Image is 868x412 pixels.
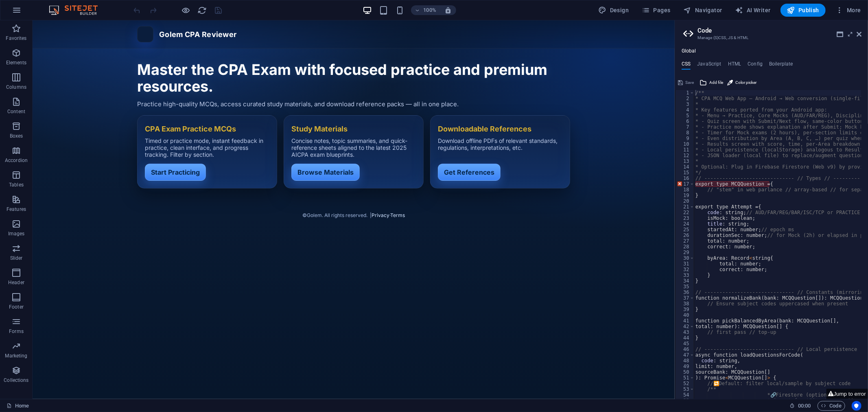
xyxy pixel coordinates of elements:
[676,375,695,381] div: 51
[735,6,771,14] span: AI Writer
[781,4,826,17] button: Publish
[676,352,695,358] div: 47
[676,215,695,221] div: 23
[676,187,695,193] div: 18
[6,59,27,66] p: Elements
[676,130,695,136] div: 8
[676,170,695,175] div: 15
[676,301,695,307] div: 38
[676,329,695,335] div: 43
[748,61,763,70] h4: Config
[676,278,695,284] div: 34
[47,5,108,15] img: Editor Logo
[676,113,695,118] div: 5
[676,193,695,198] div: 19
[676,90,695,96] div: 1
[676,96,695,101] div: 2
[698,78,724,88] button: Add file
[599,6,629,14] span: Design
[676,244,695,250] div: 28
[676,204,695,210] div: 21
[826,389,868,399] button: Jump to error
[735,78,756,88] span: Color picker
[676,358,695,364] div: 48
[676,101,695,107] div: 3
[676,221,695,227] div: 24
[676,210,695,215] div: 22
[7,206,26,213] p: Features
[9,304,24,310] p: Footer
[4,377,28,384] p: Collections
[676,307,695,312] div: 39
[676,289,695,295] div: 36
[676,335,695,341] div: 44
[676,164,695,170] div: 14
[732,4,774,17] button: AI Writer
[709,78,723,88] span: Add file
[676,364,695,369] div: 49
[676,175,695,181] div: 16
[10,133,23,139] p: Boxes
[10,255,23,261] p: Slider
[676,381,695,386] div: 52
[676,141,695,147] div: 10
[676,124,695,130] div: 7
[638,4,673,17] button: Pages
[5,157,28,164] p: Accordion
[676,324,695,329] div: 42
[6,35,26,42] p: Favorites
[676,227,695,232] div: 25
[697,61,721,70] h4: JavaScript
[676,341,695,346] div: 45
[7,401,29,411] a: Click to cancel selection. Double-click to open Pages
[6,84,26,90] p: Columns
[787,6,819,14] span: Publish
[676,250,695,255] div: 29
[676,136,695,141] div: 9
[642,6,670,14] span: Pages
[676,312,695,318] div: 40
[9,182,24,188] p: Tables
[8,230,25,237] p: Images
[789,401,811,411] h6: Session time
[676,153,695,158] div: 12
[676,232,695,238] div: 26
[728,61,741,70] h4: HTML
[676,198,695,204] div: 20
[7,108,25,115] p: Content
[680,4,726,17] button: Navigator
[676,295,695,301] div: 37
[804,403,805,409] span: :
[9,328,24,335] p: Forms
[818,401,845,411] button: Code
[726,78,758,88] button: Color picker
[676,318,695,324] div: 41
[832,4,864,17] button: More
[697,27,861,34] h2: Code
[676,398,695,403] div: 55
[197,5,207,15] button: reload
[852,401,861,411] button: Usercentrics
[676,346,695,352] div: 46
[676,369,695,375] div: 50
[676,107,695,113] div: 4
[676,255,695,261] div: 30
[676,118,695,124] div: 6
[676,284,695,289] div: 35
[595,4,632,17] div: Design (Ctrl+Alt+Y)
[411,5,440,15] button: 100%
[676,267,695,272] div: 32
[682,61,691,70] h4: CSS
[676,181,695,187] div: 17
[198,6,207,15] i: Reload page
[676,392,695,398] div: 54
[697,34,845,42] h3: Manage (S)CSS, JS & HTML
[676,272,695,278] div: 33
[595,4,632,17] button: Design
[5,353,27,359] p: Marketing
[676,238,695,244] div: 27
[676,147,695,153] div: 11
[821,401,842,411] span: Code
[676,386,695,392] div: 53
[676,261,695,267] div: 31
